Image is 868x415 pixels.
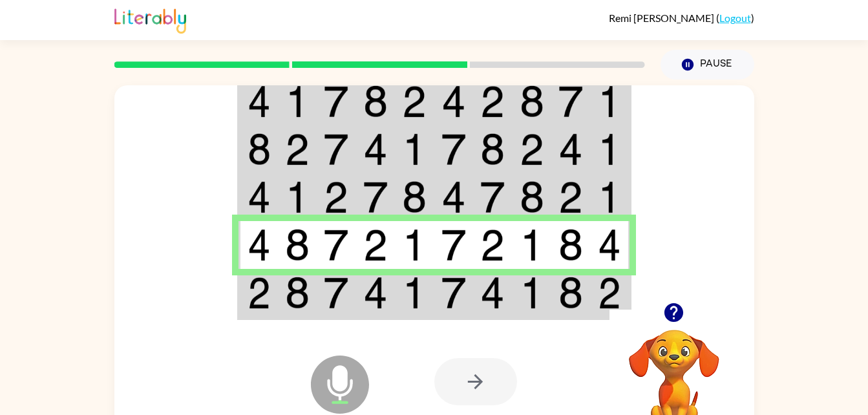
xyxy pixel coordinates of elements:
[285,277,310,309] img: 8
[558,133,583,165] img: 4
[661,50,754,80] button: Pause
[598,133,621,165] img: 1
[520,133,544,165] img: 2
[363,229,388,261] img: 2
[324,277,348,309] img: 7
[480,181,505,213] img: 7
[598,277,621,309] img: 2
[402,133,427,165] img: 1
[363,181,388,213] img: 7
[480,277,505,309] img: 4
[402,277,427,309] img: 1
[609,12,754,24] div: ( )
[520,277,544,309] img: 1
[441,277,466,309] img: 7
[402,229,427,261] img: 1
[248,229,271,261] img: 4
[363,133,388,165] img: 4
[558,229,583,261] img: 8
[558,277,583,309] img: 8
[480,133,505,165] img: 8
[285,133,310,165] img: 2
[441,229,466,261] img: 7
[114,5,186,34] img: Literably
[441,133,466,165] img: 7
[441,181,466,213] img: 4
[598,181,621,213] img: 1
[248,85,271,118] img: 4
[480,229,505,261] img: 2
[285,85,310,118] img: 1
[520,229,544,261] img: 1
[324,85,348,118] img: 7
[324,133,348,165] img: 7
[609,12,716,24] span: Remi [PERSON_NAME]
[363,277,388,309] img: 4
[558,85,583,118] img: 7
[598,229,621,261] img: 4
[363,85,388,118] img: 8
[248,133,271,165] img: 8
[248,181,271,213] img: 4
[441,85,466,118] img: 4
[480,85,505,118] img: 2
[520,181,544,213] img: 8
[558,181,583,213] img: 2
[324,229,348,261] img: 7
[719,12,751,24] a: Logout
[598,85,621,118] img: 1
[402,85,427,118] img: 2
[248,277,271,309] img: 2
[285,229,310,261] img: 8
[285,181,310,213] img: 1
[324,181,348,213] img: 2
[520,85,544,118] img: 8
[402,181,427,213] img: 8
